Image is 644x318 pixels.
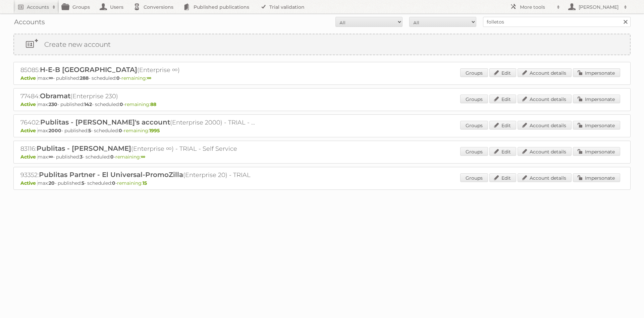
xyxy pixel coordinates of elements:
[115,154,145,160] span: remaining:
[20,128,38,134] span: Active
[143,180,147,186] strong: 15
[573,121,620,130] a: Impersonate
[80,75,89,81] strong: 288
[518,68,572,77] a: Account details
[82,180,84,186] strong: 5
[20,154,38,160] span: Active
[489,95,516,103] a: Edit
[37,144,131,152] span: Publitas - [PERSON_NAME]
[460,121,488,130] a: Groups
[20,101,38,107] span: Active
[460,147,488,156] a: Groups
[14,34,630,55] a: Create new account
[149,128,160,134] strong: 1995
[49,180,55,186] strong: 20
[460,173,488,182] a: Groups
[460,68,488,77] a: Groups
[489,121,516,130] a: Edit
[84,101,92,107] strong: 142
[80,154,83,160] strong: 3
[27,4,49,10] h2: Accounts
[20,101,624,107] p: max: - published: - scheduled: -
[124,128,160,134] span: remaining:
[573,95,620,103] a: Impersonate
[39,171,183,179] span: Publitas Partner - El Universal-PromoZilla
[573,147,620,156] a: Impersonate
[49,75,53,81] strong: ∞
[20,128,624,134] p: max: - published: - scheduled: -
[49,128,61,134] strong: 2000
[520,4,553,10] h2: More tools
[120,101,123,107] strong: 0
[518,147,572,156] a: Account details
[141,154,145,160] strong: ∞
[117,180,147,186] span: remaining:
[110,154,114,160] strong: 0
[121,75,151,81] span: remaining:
[20,75,38,81] span: Active
[489,68,516,77] a: Edit
[20,144,255,153] h2: 83116: (Enterprise ∞) - TRIAL - Self Service
[573,173,620,182] a: Impersonate
[150,101,156,107] strong: 88
[125,101,156,107] span: remaining:
[119,128,122,134] strong: 0
[20,171,255,179] h2: 93352: (Enterprise 20) - TRIAL
[573,68,620,77] a: Impersonate
[49,154,53,160] strong: ∞
[20,180,624,186] p: max: - published: - scheduled: -
[20,180,38,186] span: Active
[49,101,57,107] strong: 230
[518,173,572,182] a: Account details
[577,4,621,10] h2: [PERSON_NAME]
[40,92,70,100] span: Obramat
[20,66,255,74] h2: 85085: (Enterprise ∞)
[147,75,151,81] strong: ∞
[20,75,624,81] p: max: - published: - scheduled: -
[20,92,255,101] h2: 77484: (Enterprise 230)
[489,147,516,156] a: Edit
[518,121,572,130] a: Account details
[489,173,516,182] a: Edit
[88,128,91,134] strong: 5
[112,180,115,186] strong: 0
[518,95,572,103] a: Account details
[460,95,488,103] a: Groups
[20,154,624,160] p: max: - published: - scheduled: -
[40,118,170,126] span: Publitas - [PERSON_NAME]'s account
[40,66,137,74] span: H-E-B [GEOGRAPHIC_DATA]
[116,75,120,81] strong: 0
[20,118,255,127] h2: 76402: (Enterprise 2000) - TRIAL - Self Service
